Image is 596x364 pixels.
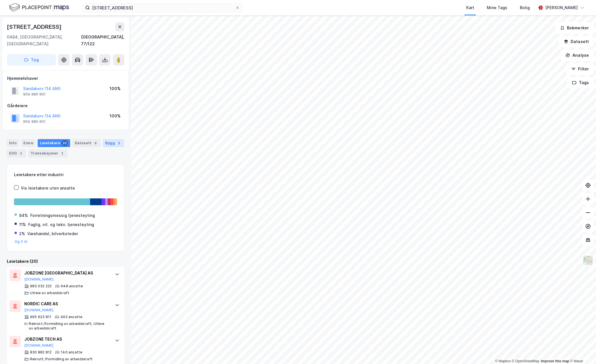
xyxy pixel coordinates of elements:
[24,270,109,276] div: JOBZONE [GEOGRAPHIC_DATA] AS
[30,291,69,295] div: Utleie av arbeidskraft
[19,221,26,228] div: 11%
[561,50,594,61] button: Analyse
[110,85,121,92] div: 100%
[27,230,78,237] div: Varehandel, bilverksteder
[7,34,81,47] div: 0484, [GEOGRAPHIC_DATA], [GEOGRAPHIC_DATA]
[59,151,65,156] div: 2
[19,230,25,237] div: 2%
[7,149,26,157] div: ESG
[61,284,83,288] div: 648 ansatte
[567,337,596,364] iframe: Chat Widget
[24,308,54,312] button: [DOMAIN_NAME]
[103,139,124,147] div: Bygg
[566,63,594,75] button: Filter
[14,171,117,178] div: Leietakere etter industri
[116,140,122,146] div: 3
[559,36,594,47] button: Datasett
[29,322,109,331] div: Rekrutt./formidling av arbeidskraft, Utleie av arbeidskraft
[21,185,75,192] div: Vis leietakere uten ansatte
[21,139,35,147] div: Eiere
[512,359,540,363] a: OpenStreetMap
[15,239,28,244] button: Og 5 til
[28,221,94,228] div: Faglig, vit. og tekn. tjenesteyting
[18,151,24,156] div: 2
[81,34,124,47] div: [GEOGRAPHIC_DATA], 77/122
[19,212,28,219] div: 84%
[30,315,51,319] div: 995 623 811
[28,149,67,157] div: Transaksjoner
[61,140,68,146] div: 20
[24,300,109,307] div: NORDIC CARE AS
[90,3,235,12] input: Søk på adresse, matrikkel, gårdeiere, leietakere eller personer
[9,3,69,13] img: logo.f888ab2527a4732fd821a326f86c7f29.svg
[555,22,594,34] button: Bokmerker
[7,102,124,109] div: Gårdeiere
[495,359,511,363] a: Mapbox
[24,277,54,282] button: [DOMAIN_NAME]
[7,139,19,147] div: Info
[23,119,46,124] div: 954 985 601
[520,4,530,11] div: Bolig
[466,4,474,11] div: Kart
[30,350,52,355] div: 830 882 812
[38,139,70,147] div: Leietakere
[110,113,121,119] div: 100%
[30,212,95,219] div: Forretningsmessig tjenesteyting
[23,92,46,97] div: 954 985 601
[60,315,82,319] div: 462 ansatte
[7,258,124,265] div: Leietakere (20)
[541,359,569,363] a: Improve this map
[24,343,54,348] button: [DOMAIN_NAME]
[61,350,82,355] div: 140 ansatte
[93,140,98,146] div: 8
[30,357,93,361] div: Rekrutt./formidling av arbeidskraft
[72,139,101,147] div: Datasett
[7,22,63,31] div: [STREET_ADDRESS]
[7,75,124,82] div: Hjemmelshaver
[487,4,507,11] div: Mine Tags
[30,284,52,288] div: 983 032 222
[545,4,578,11] div: [PERSON_NAME]
[567,77,594,88] button: Tags
[7,54,56,66] button: Tag
[24,336,109,343] div: JOBZONE TECH AS
[583,255,593,266] img: Z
